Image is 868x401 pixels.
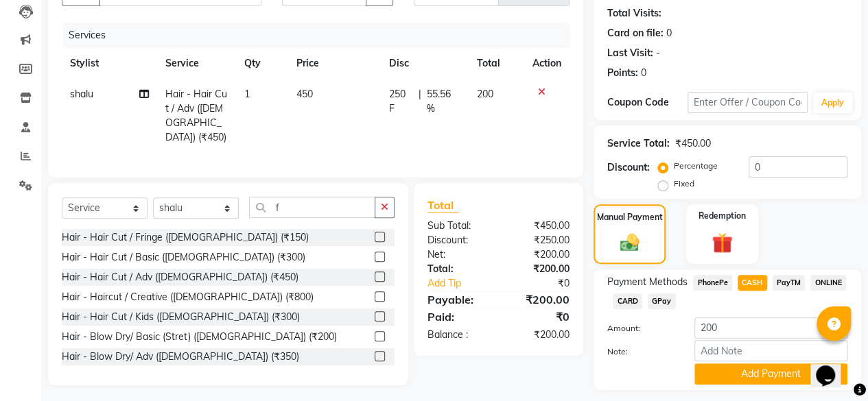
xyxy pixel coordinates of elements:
span: Payment Methods [607,275,688,289]
div: Hair - Blow Dry/ Adv ([DEMOGRAPHIC_DATA]) (₹350) [62,350,299,364]
label: Percentage [674,160,718,172]
span: shalu [70,88,93,100]
span: 450 [296,88,313,100]
div: 0 [666,26,672,40]
div: Balance : [417,328,499,342]
div: ₹200.00 [498,328,580,342]
th: Total [469,48,524,79]
img: _cash.svg [614,232,646,254]
a: Add Tip [417,276,512,291]
span: GPay [648,293,676,309]
th: Action [524,48,570,79]
label: Fixed [674,178,694,190]
label: Note: [597,345,684,358]
span: 55.56 % [427,87,461,116]
div: Total: [417,262,499,276]
th: Service [157,48,236,79]
th: Qty [236,48,288,79]
div: Sub Total: [417,219,499,233]
div: Hair - Hair Cut / Basic ([DEMOGRAPHIC_DATA]) (₹300) [62,250,305,265]
iframe: chat widget [810,346,854,387]
span: PhonePe [693,275,732,291]
div: Hair - Hair Cut / Adv ([DEMOGRAPHIC_DATA]) (₹450) [62,270,298,284]
th: Disc [381,48,469,79]
div: Payable: [417,291,499,308]
div: Total Visits: [607,6,661,21]
div: Card on file: [607,26,664,40]
div: Discount: [417,233,499,247]
div: ₹450.00 [675,136,711,151]
div: Hair - Hair Cut / Fringe ([DEMOGRAPHIC_DATA]) (₹150) [62,230,309,245]
div: Last Visit: [607,46,653,60]
span: CARD [613,293,642,309]
th: Price [288,48,381,79]
div: ₹200.00 [498,247,580,262]
div: Discount: [607,160,650,175]
span: CASH [738,275,767,291]
input: Search or Scan [249,197,375,218]
span: ONLINE [810,275,846,291]
label: Amount: [597,322,684,335]
button: Add Payment [694,363,847,385]
div: ₹450.00 [498,219,580,233]
div: Net: [417,247,499,262]
div: ₹0 [498,308,580,325]
span: 1 [244,88,250,100]
div: ₹200.00 [498,262,580,276]
input: Enter Offer / Coupon Code [688,92,808,113]
th: Stylist [62,48,157,79]
div: Hair - Hair Cut / Kids ([DEMOGRAPHIC_DATA]) (₹300) [62,310,300,324]
div: Points: [607,66,638,80]
img: _gift.svg [705,230,739,256]
div: ₹250.00 [498,233,580,247]
button: Apply [813,93,852,113]
span: 250 F [389,87,413,116]
label: Manual Payment [597,211,663,223]
span: 200 [477,88,493,100]
div: Coupon Code [607,95,688,110]
input: Add Note [694,340,847,361]
div: Hair - Haircut / Creative ([DEMOGRAPHIC_DATA]) (₹800) [62,290,314,304]
div: - [656,46,660,60]
div: ₹200.00 [498,291,580,308]
span: PayTM [773,275,806,291]
div: Services [63,23,580,48]
div: Paid: [417,308,499,325]
input: Amount [694,317,847,339]
div: 0 [641,66,646,80]
span: | [419,87,421,116]
span: Hair - Hair Cut / Adv ([DEMOGRAPHIC_DATA]) (₹450) [165,88,227,143]
div: ₹0 [512,276,580,291]
span: Total [427,198,459,212]
div: Service Total: [607,136,670,151]
div: Hair - Blow Dry/ Basic (Stret) ([DEMOGRAPHIC_DATA]) (₹200) [62,330,337,344]
label: Redemption [699,210,746,222]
